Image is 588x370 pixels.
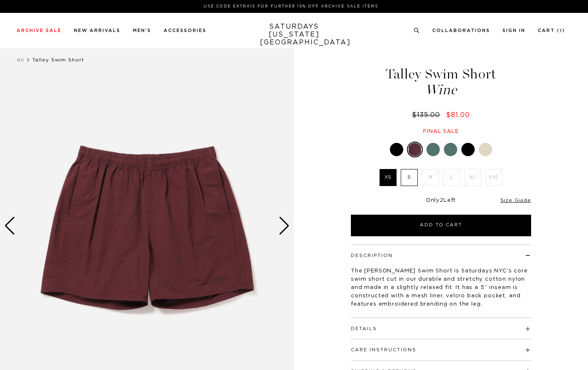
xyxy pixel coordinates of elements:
a: New Arrivals [74,28,120,33]
button: Add to Cart [351,215,531,236]
a: Men's [133,28,151,33]
a: Sign In [502,28,525,33]
button: Description [351,253,393,258]
a: All [17,57,24,62]
a: Cart (1) [538,28,565,33]
a: Accessories [164,28,206,33]
a: SATURDAYS[US_STATE][GEOGRAPHIC_DATA] [260,23,328,47]
a: Collaborations [432,28,490,33]
div: Only Left [351,197,531,204]
div: Next slide [279,217,290,235]
h1: Talley Swim Short [350,67,532,97]
button: Care Instructions [351,348,416,352]
span: Wine [350,83,532,97]
button: Details [351,326,377,331]
span: 2 [440,198,443,203]
div: Previous slide [4,217,15,235]
p: Use Code EXTRA15 for Further 15% Off Archive Sale Items [20,3,562,10]
span: Talley Swim Short [32,57,84,62]
a: Size Guide [500,198,531,203]
label: S [401,169,418,186]
div: Final sale [350,128,532,135]
a: Archive Sale [17,28,61,33]
p: The [PERSON_NAME] Swim Short is Saturdays NYC's core swim short cut in our durable and stretchy c... [351,267,531,309]
del: $135.00 [412,112,443,118]
label: XS [380,169,397,186]
span: $81.00 [446,112,470,118]
small: 1 [560,29,562,33]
